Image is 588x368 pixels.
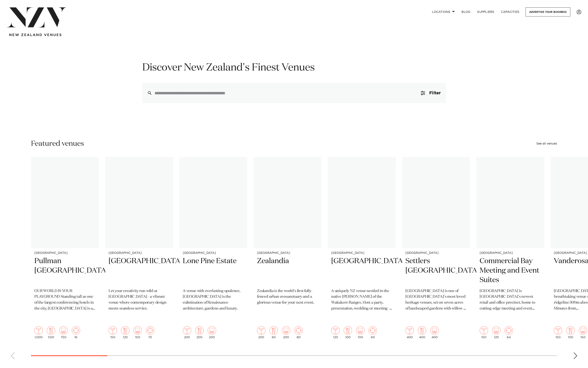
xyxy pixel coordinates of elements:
img: dining.png [269,326,278,335]
div: 1,000 [34,326,43,339]
p: A venue with everlasting opulence, [GEOGRAPHIC_DATA] is the culmination of Renaissance architectu... [183,288,244,312]
div: 150 [480,326,488,339]
h2: Featured venues [31,139,84,149]
small: [GEOGRAPHIC_DATA] [183,252,244,255]
div: 150 [133,326,142,339]
button: Filter [416,83,446,103]
img: meeting.png [72,326,80,335]
a: Capacities [498,7,523,16]
div: 500 [47,326,55,339]
h2: [GEOGRAPHIC_DATA] [109,256,170,285]
small: [GEOGRAPHIC_DATA] [34,252,96,255]
img: cocktail.png [405,326,414,335]
img: theatre.png [282,326,290,335]
img: cocktail.png [480,326,488,335]
a: Rātā Cafe at Zealandia [GEOGRAPHIC_DATA] Zealandia Zealandia is the world's first fully-fenced ur... [254,157,322,342]
swiper-slide: 6 / 49 [402,157,470,342]
img: dining.png [418,326,426,335]
div: 70 [146,326,154,339]
img: theatre.png [492,326,501,335]
img: dining.png [195,326,204,335]
img: meeting.png [505,326,513,335]
div: 16 [72,326,80,339]
div: 80 [294,326,303,339]
div: 120 [331,326,340,339]
h2: Settlers [GEOGRAPHIC_DATA] [405,256,467,285]
a: BLOG [458,7,474,16]
small: [GEOGRAPHIC_DATA] [331,252,392,255]
small: [GEOGRAPHIC_DATA] [480,252,541,255]
a: Advertise your business [526,7,570,16]
swiper-slide: 3 / 49 [179,157,247,342]
swiper-slide: 7 / 49 [476,157,544,342]
div: 100 [566,326,575,339]
span: Filter [429,91,441,95]
div: 200 [195,326,204,339]
a: [GEOGRAPHIC_DATA] Commercial Bay Meeting and Event Suites [GEOGRAPHIC_DATA] is [GEOGRAPHIC_DATA]'... [476,157,544,342]
a: [GEOGRAPHIC_DATA] [GEOGRAPHIC_DATA] A uniquely NZ venue nestled in the native [PERSON_NAME] of th... [328,157,396,342]
a: [GEOGRAPHIC_DATA] Lone Pine Estate A venue with everlasting opulence, [GEOGRAPHIC_DATA] is the cu... [179,157,247,342]
div: 120 [492,326,501,339]
div: 400 [418,326,426,339]
div: 60 [269,326,278,339]
h2: Pullman [GEOGRAPHIC_DATA] [34,256,96,285]
div: 200 [257,326,265,339]
h2: Zealandia [257,256,318,285]
img: theatre.png [59,326,68,335]
div: 200 [208,326,216,339]
img: nzv-logo.png [7,7,66,27]
swiper-slide: 4 / 49 [254,157,322,342]
p: A uniquely NZ venue nestled in the native [PERSON_NAME] of the Waitakere Ranges. Host a party, pr... [331,288,392,312]
h1: Discover New Zealand's Finest Venues [142,61,446,74]
img: theatre.png [356,326,365,335]
small: [GEOGRAPHIC_DATA] [109,252,170,255]
img: cocktail.png [331,326,340,335]
swiper-slide: 2 / 49 [105,157,173,342]
img: meeting.png [369,326,377,335]
img: theatre.png [208,326,216,335]
h2: Commercial Bay Meeting and Event Suites [480,256,541,285]
a: [GEOGRAPHIC_DATA] Pullman [GEOGRAPHIC_DATA] OUR WORLD IS YOUR PLAYGROUND Standing tall as one of ... [31,157,99,342]
small: [GEOGRAPHIC_DATA] [405,252,467,255]
a: See all venues [536,142,557,145]
p: OUR WORLD IS YOUR PLAYGROUND Standing tall as one of the largest conferencing hotels in the city,... [34,288,96,312]
div: 100 [356,326,365,339]
img: cocktail.png [257,326,265,335]
h2: Lone Pine Estate [183,256,244,285]
img: meeting.png [294,326,303,335]
a: SUPPLIERS [474,7,498,16]
img: new-zealand-venues-text.png [9,34,61,36]
div: 150 [109,326,117,339]
p: [GEOGRAPHIC_DATA] is one of [GEOGRAPHIC_DATA]'s most loved heritage venues, set on seven acres of... [405,288,467,312]
img: dining.png [121,326,129,335]
div: 150 [554,326,562,339]
a: [GEOGRAPHIC_DATA] Settlers [GEOGRAPHIC_DATA] [GEOGRAPHIC_DATA] is one of [GEOGRAPHIC_DATA]'s most... [402,157,470,342]
div: 400 [405,326,414,339]
swiper-slide: 1 / 49 [31,157,99,342]
img: meeting.png [146,326,154,335]
img: cocktail.png [554,326,562,335]
img: cocktail.png [109,326,117,335]
img: theatre.png [579,326,587,335]
p: Let your creativity run wild at [GEOGRAPHIC_DATA] - a vibrant venue where contemporary design mee... [109,288,170,312]
img: dining.png [566,326,575,335]
div: 750 [59,326,68,339]
div: 120 [121,326,129,339]
div: 200 [282,326,290,339]
img: dining.png [344,326,352,335]
img: cocktail.png [183,326,191,335]
h2: [GEOGRAPHIC_DATA] [331,256,392,285]
img: theatre.png [133,326,142,335]
img: cocktail.png [34,326,43,335]
img: theatre.png [430,326,439,335]
a: [GEOGRAPHIC_DATA] [GEOGRAPHIC_DATA] Let your creativity run wild at [GEOGRAPHIC_DATA] - a vibrant... [105,157,173,342]
img: dining.png [47,326,55,335]
swiper-slide: 5 / 49 [328,157,396,342]
a: Locations [429,7,458,16]
div: 200 [183,326,191,339]
p: [GEOGRAPHIC_DATA] is [GEOGRAPHIC_DATA]'s newest retail and office precinct, home to cutting-edge ... [480,288,541,312]
small: [GEOGRAPHIC_DATA] [257,252,318,255]
p: Zealandia is the world's first fully-fenced urban ecosanctuary and a glorious venue for your next... [257,288,318,306]
div: 150 [579,326,587,339]
div: 64 [505,326,513,339]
